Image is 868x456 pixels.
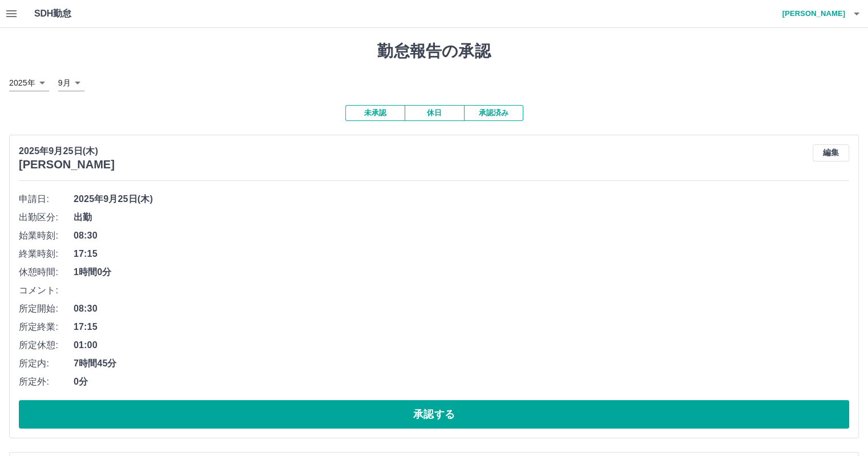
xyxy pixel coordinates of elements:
span: コメント: [19,284,74,297]
h3: [PERSON_NAME] [19,158,115,171]
span: 17:15 [74,320,849,334]
span: 始業時刻: [19,229,74,243]
button: 承認済み [464,105,523,121]
span: 08:30 [74,229,849,243]
span: 終業時刻: [19,247,74,261]
div: 2025年 [9,75,49,91]
button: 承認する [19,400,849,429]
button: 編集 [813,144,849,162]
span: 7時間45分 [74,357,849,370]
h1: 勤怠報告の承認 [9,42,859,61]
span: 休憩時間: [19,265,74,279]
span: 08:30 [74,302,849,316]
button: 休日 [405,105,464,121]
span: 17:15 [74,247,849,261]
button: 未承認 [345,105,405,121]
p: 2025年9月25日(木) [19,144,115,158]
span: 出勤区分: [19,211,74,224]
span: 2025年9月25日(木) [74,192,849,206]
span: 0分 [74,375,849,389]
span: 所定休憩: [19,338,74,352]
span: 1時間0分 [74,265,849,279]
span: 申請日: [19,192,74,206]
span: 所定内: [19,357,74,370]
span: 所定開始: [19,302,74,316]
span: 出勤 [74,211,849,224]
span: 所定外: [19,375,74,389]
div: 9月 [58,75,84,91]
span: 所定終業: [19,320,74,334]
span: 01:00 [74,338,849,352]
